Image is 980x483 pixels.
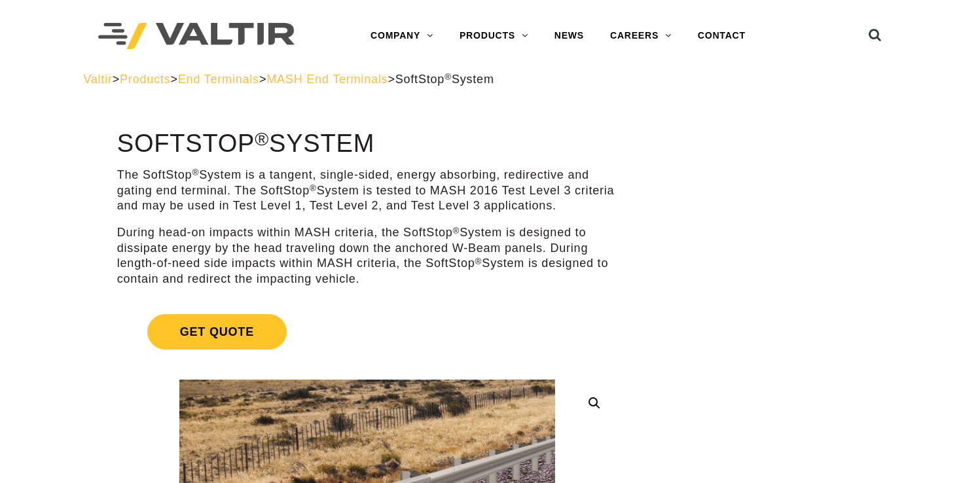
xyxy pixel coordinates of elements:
[117,168,618,213] p: The SoftStop System is a tangent, single-sided, energy absorbing, redirective and gating end term...
[83,72,897,87] div: > > > >
[583,391,606,415] a: 🔍
[192,168,199,177] sup: ®
[266,73,388,86] a: MASH End Terminals
[117,130,618,158] h1: SoftStop System
[255,128,269,149] sup: ®
[98,23,295,50] img: Valtir
[147,314,287,349] span: Get Quote
[475,257,482,266] sup: ®
[120,73,170,86] a: Products
[453,226,460,236] sup: ®
[117,225,618,287] p: During head-on impacts within MASH criteria, the SoftStop System is designed to dissipate energy ...
[178,73,259,86] a: End Terminals
[310,183,317,193] sup: ®
[685,23,759,49] a: CONTACT
[541,23,597,49] a: NEWS
[357,23,446,49] a: COMPANY
[117,298,618,365] a: Get Quote
[445,72,452,82] sup: ®
[83,73,112,86] a: Valtir
[597,23,685,49] a: CAREERS
[446,23,541,49] a: PRODUCTS
[395,73,494,86] span: SoftStop System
